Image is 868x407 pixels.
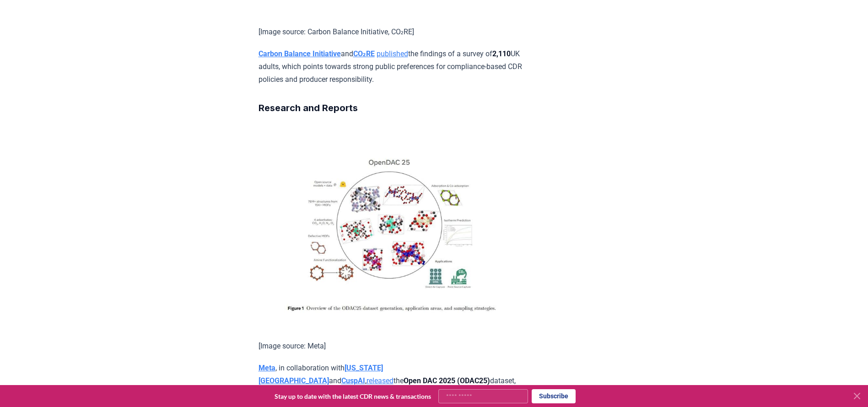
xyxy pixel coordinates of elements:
strong: Open DAC 2025 (ODAC25) [404,376,490,385]
p: [Image source: Carbon Balance Initiative, CO₂RE] [259,26,526,38]
a: Carbon Balance Initiative [259,49,341,58]
a: released [367,376,394,385]
a: Meta [259,364,275,372]
p: and the findings of a survey of UK adults, which points towards strong public preferences for com... [259,48,526,86]
a: CO₂RE [353,49,375,58]
a: published [377,49,408,58]
p: [Image source: Meta] [259,340,526,353]
a: CuspAI [341,376,365,385]
strong: 2,110 [492,49,511,58]
strong: Research and Reports [259,102,358,113]
img: blog post image [259,137,526,318]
